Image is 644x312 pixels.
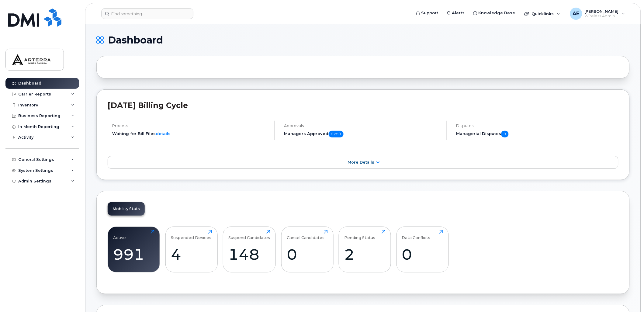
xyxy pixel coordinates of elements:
[345,230,386,269] a: Pending Status2
[402,245,443,263] div: 0
[345,230,376,240] div: Pending Status
[345,245,386,263] div: 2
[329,131,344,137] span: 0 of 0
[112,131,269,137] li: Waiting for Bill Files
[348,160,374,165] span: More Details
[402,230,431,240] div: Data Conflicts
[456,123,618,128] h4: Disputes
[112,123,269,128] h4: Process
[108,36,163,45] span: Dashboard
[156,131,171,136] a: details
[287,230,328,269] a: Cancel Candidates0
[108,101,618,110] h2: [DATE] Billing Cycle
[229,245,270,263] div: 148
[456,131,618,137] h5: Managerial Disputes
[501,131,509,137] span: 0
[113,245,154,263] div: 991
[171,245,212,263] div: 4
[287,245,328,263] div: 0
[171,230,212,269] a: Suspended Devices4
[287,230,324,240] div: Cancel Candidates
[284,123,441,128] h4: Approvals
[113,230,154,269] a: Active991
[284,131,441,137] h5: Managers Approved
[113,230,126,240] div: Active
[171,230,211,240] div: Suspended Devices
[402,230,443,269] a: Data Conflicts0
[229,230,270,240] div: Suspend Candidates
[229,230,270,269] a: Suspend Candidates148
